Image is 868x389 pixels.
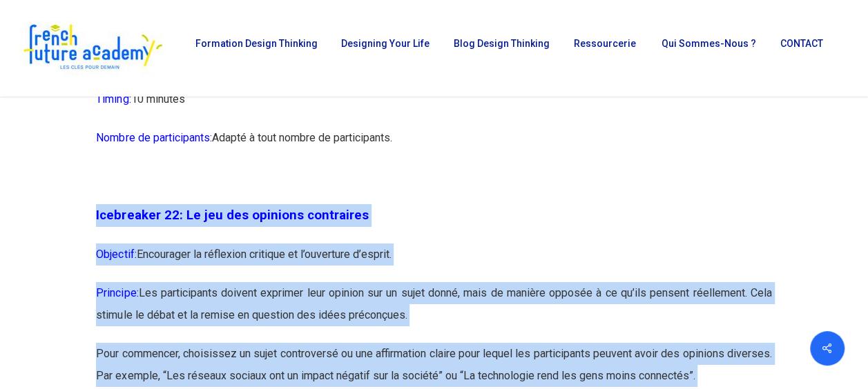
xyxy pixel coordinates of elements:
[19,21,165,76] img: French Future Academy
[96,282,771,343] p: Les participants doivent exprimer leur opinion sur un sujet donné, mais de manière opposée à ce q...
[96,92,131,106] span: Timing:
[655,39,760,58] a: Qui sommes-nous ?
[96,88,771,127] p: 10 minutes
[567,39,640,58] a: Ressourcerie
[454,38,550,49] span: Blog Design Thinking
[96,208,368,223] span: Icebreaker 22: Le jeu des opinions contraires
[447,39,553,58] a: Blog Design Thinking
[96,243,771,282] p: Encourager la réflexion critique et l’ouverture d’esprit.
[334,39,433,58] a: Designing Your Life
[96,127,771,166] p: Adapté à tout nombre de participants.
[574,38,636,49] span: Ressourcerie
[662,38,756,49] span: Qui sommes-nous ?
[189,39,320,58] a: Formation Design Thinking
[773,39,828,58] a: CONTACT
[780,38,823,49] span: CONTACT
[96,131,211,144] span: Nombre de participants:
[96,286,138,299] span: Principe:
[96,248,136,261] span: Objectif:
[195,38,318,49] span: Formation Design Thinking
[341,38,430,49] span: Designing Your Life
